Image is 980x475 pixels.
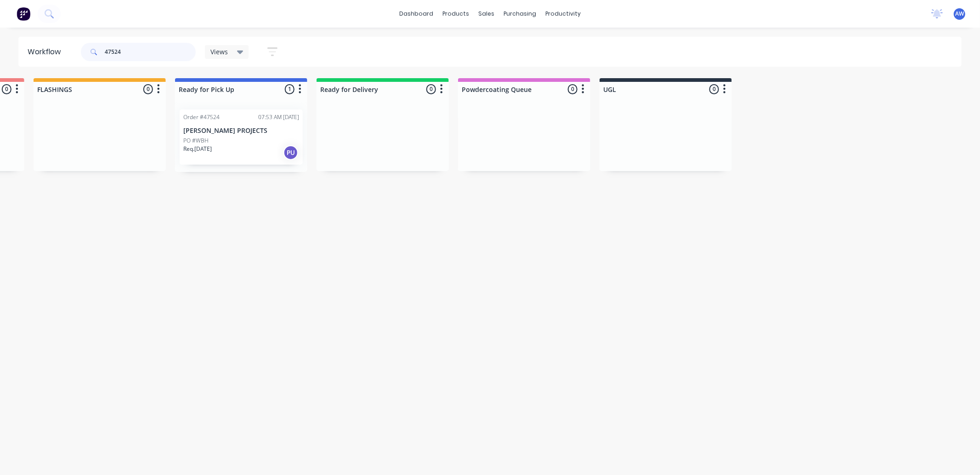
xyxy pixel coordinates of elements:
[474,7,499,21] div: sales
[499,7,541,21] div: purchasing
[105,43,196,61] input: Search for orders...
[541,7,585,21] div: productivity
[395,7,438,21] a: dashboard
[210,47,228,57] span: Views
[17,7,30,21] img: Factory
[183,127,299,135] p: [PERSON_NAME] PROJECTS
[28,46,65,57] div: Workflow
[183,145,212,153] p: Req. [DATE]
[183,113,220,121] div: Order #47524
[180,109,303,165] div: Order #4752407:53 AM [DATE][PERSON_NAME] PROJECTSPO #WBHReq.[DATE]PU
[258,113,299,121] div: 07:53 AM [DATE]
[183,137,209,145] p: PO #WBH
[438,7,474,21] div: products
[955,10,964,18] span: AW
[283,145,298,160] div: PU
